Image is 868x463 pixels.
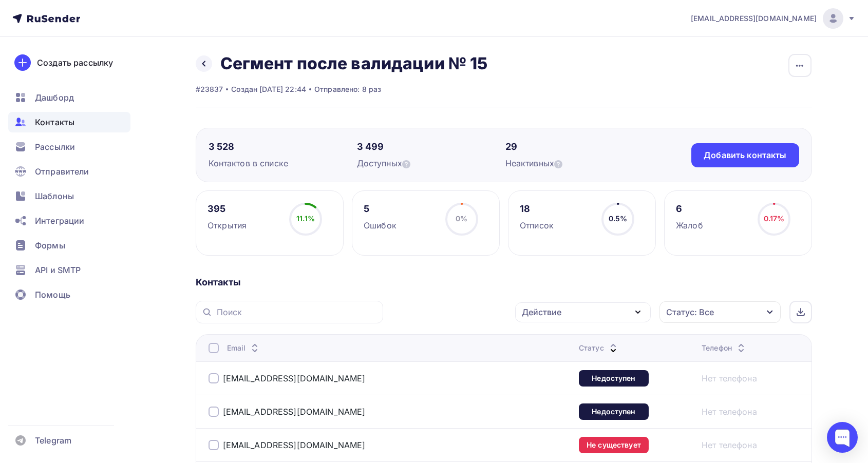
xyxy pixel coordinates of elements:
span: 0% [456,214,467,223]
span: Помощь [35,288,70,301]
div: Телефон [702,343,747,353]
a: Отправители [8,161,130,182]
div: Недоступен [579,370,649,387]
a: Нет телефона [702,439,757,451]
div: Действие [522,306,561,318]
button: Статус: Все [659,301,781,323]
input: Поиск [217,306,377,318]
div: Неактивных [505,157,654,169]
button: Действие [515,302,651,322]
div: Отправлено: 8 раз [314,84,381,94]
a: Шаблоны [8,186,130,206]
a: Нет телефона [702,406,757,418]
span: Формы [35,239,65,252]
span: Дашборд [35,91,74,104]
div: Добавить контакты [704,149,786,161]
span: Telegram [35,434,71,447]
div: Контакты [196,276,812,288]
div: 29 [505,141,654,153]
div: Контактов в списке [209,157,357,169]
span: Рассылки [35,141,75,153]
h2: Сегмент после валидации № 15 [220,53,488,74]
div: Статус: Все [666,306,714,318]
div: Недоступен [579,403,649,420]
div: Отписок [520,219,554,231]
span: 0.5% [609,214,628,223]
div: 18 [520,203,554,215]
div: 5 [364,203,397,215]
span: Шаблоны [35,190,74,202]
div: 3 528 [209,141,357,153]
div: Доступных [357,157,505,169]
span: [EMAIL_ADDRESS][DOMAIN_NAME] [691,13,817,24]
span: Отправители [35,165,89,178]
a: [EMAIL_ADDRESS][DOMAIN_NAME] [223,407,366,417]
div: 3 499 [357,141,505,153]
a: Нет телефона [702,372,757,384]
span: API и SMTP [35,264,81,276]
div: Создать рассылку [37,56,113,69]
a: Дашборд [8,87,130,108]
a: [EMAIL_ADDRESS][DOMAIN_NAME] [691,8,856,29]
div: Жалоб [676,219,703,231]
a: [EMAIL_ADDRESS][DOMAIN_NAME] [223,373,366,383]
a: [EMAIL_ADDRESS][DOMAIN_NAME] [223,440,366,450]
div: #23837 [196,84,223,94]
a: Рассылки [8,137,130,157]
div: 395 [207,203,247,215]
span: 11.1% [296,214,315,223]
div: Создан [DATE] 22:44 [231,84,306,94]
a: Контакты [8,112,130,132]
a: Формы [8,235,130,256]
span: 0.17% [764,214,785,223]
span: Интеграции [35,215,84,227]
div: Ошибок [364,219,397,231]
div: Открытия [207,219,247,231]
div: Статус [579,343,619,353]
span: Контакты [35,116,74,128]
div: Не существует [579,437,649,453]
div: 6 [676,203,703,215]
div: Email [227,343,261,353]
